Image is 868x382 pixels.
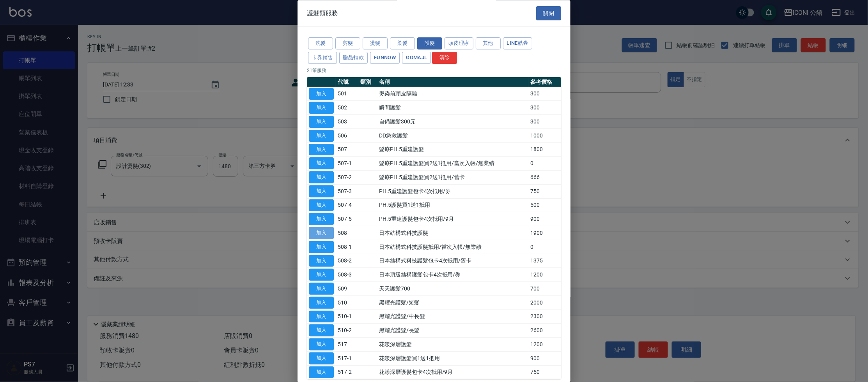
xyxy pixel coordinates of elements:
button: FUNNOW [370,52,400,64]
td: 1200 [528,268,561,282]
td: 900 [528,212,561,226]
td: 501 [336,87,358,101]
button: LINE酷券 [503,38,532,50]
td: 750 [528,366,561,380]
button: 關閉 [536,6,561,21]
button: 加入 [309,297,334,309]
td: 天天護髮700 [377,282,528,296]
button: 加入 [309,352,334,364]
td: 517-1 [336,352,358,366]
td: 700 [528,282,561,296]
td: 1375 [528,254,561,268]
td: 510-2 [336,324,358,338]
td: 507-5 [336,212,358,226]
button: 卡券銷售 [308,52,337,64]
td: 0 [528,240,561,254]
th: 類別 [358,77,377,87]
td: PH.5重建護髮包卡4次抵用/9月 [377,212,528,226]
td: 1000 [528,129,561,143]
td: 黑耀光護髮/長髮 [377,324,528,338]
p: 21 筆服務 [307,67,561,74]
button: 加入 [309,255,334,267]
button: 加入 [309,172,334,184]
td: PH.5重建護髮包卡4次抵用/券 [377,185,528,199]
button: 加入 [309,325,334,337]
button: GOMAJL [402,52,431,64]
td: 517-2 [336,366,358,380]
td: 瞬間護髮 [377,101,528,115]
button: 加入 [309,199,334,211]
td: 507-2 [336,171,358,185]
button: 護髮 [417,38,442,50]
td: 507-1 [336,157,358,171]
td: 666 [528,171,561,185]
span: 護髮類服務 [307,9,338,17]
th: 名稱 [377,77,528,87]
button: 燙髮 [363,38,388,50]
button: 其他 [476,38,501,50]
td: 506 [336,129,358,143]
td: 1800 [528,143,561,157]
button: 加入 [309,241,334,253]
button: 加入 [309,213,334,225]
button: 加入 [309,366,334,378]
td: PH.5護髮買1送1抵用 [377,199,528,213]
td: 517 [336,338,358,352]
td: 日本結構式科技護髮包卡4次抵用/舊卡 [377,254,528,268]
button: 剪髮 [335,38,360,50]
td: 502 [336,101,358,115]
td: 750 [528,185,561,199]
td: 1200 [528,338,561,352]
button: 加入 [309,144,334,156]
td: 900 [528,352,561,366]
td: 黑耀光護髮/中長髮 [377,310,528,324]
td: 300 [528,115,561,129]
td: 510 [336,296,358,310]
td: 花漾深層護髮 [377,338,528,352]
button: 贈品扣款 [339,52,368,64]
td: 2000 [528,296,561,310]
button: 加入 [309,311,334,323]
td: 髮療PH.5重建護髮買2送1抵用/當次入帳/無業績 [377,157,528,171]
td: 508 [336,226,358,240]
td: DD急救護髮 [377,129,528,143]
td: 510-1 [336,310,358,324]
button: 洗髮 [308,38,333,50]
button: 加入 [309,158,334,170]
td: 燙染前頭皮隔離 [377,87,528,101]
button: 加入 [309,102,334,114]
button: 加入 [309,130,334,142]
th: 參考價格 [528,77,561,87]
td: 507-3 [336,185,358,199]
button: 染髮 [390,38,415,50]
button: 加入 [309,88,334,100]
td: 自備護髮300元 [377,115,528,129]
td: 0 [528,157,561,171]
button: 清除 [432,52,457,64]
td: 日本結構式科技護髮抵用/當次入帳/無業績 [377,240,528,254]
td: 髮療PH.5重建護髮 [377,143,528,157]
button: 加入 [309,283,334,295]
th: 代號 [336,77,358,87]
td: 日本頂級結構護髮包卡4次抵用/券 [377,268,528,282]
button: 加入 [309,116,334,128]
td: 2600 [528,324,561,338]
button: 加入 [309,227,334,239]
td: 2300 [528,310,561,324]
td: 503 [336,115,358,129]
td: 花漾深層護髮包卡4次抵用/9月 [377,366,528,380]
td: 300 [528,101,561,115]
td: 300 [528,87,561,101]
td: 日本結構式科技護髮 [377,226,528,240]
td: 508-3 [336,268,358,282]
button: 加入 [309,185,334,197]
td: 508-2 [336,254,358,268]
td: 500 [528,199,561,213]
td: 507-4 [336,199,358,213]
td: 黑耀光護髮/短髮 [377,296,528,310]
td: 509 [336,282,358,296]
button: 加入 [309,269,334,281]
button: 頭皮理療 [445,38,473,50]
button: 加入 [309,339,334,351]
td: 507 [336,143,358,157]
